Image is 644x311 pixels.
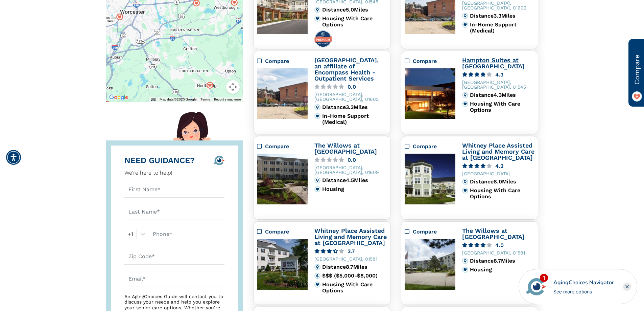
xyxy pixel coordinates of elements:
img: primary.svg [462,22,468,28]
div: Housing [322,186,387,192]
div: $$$ ($5,000-$8,000) [322,273,387,279]
span: Map data ©2025 Google [160,97,196,101]
div: Close [623,283,631,291]
img: primary.svg [314,282,320,288]
div: We're here to help! [124,169,195,177]
img: premium-profile-badge.svg [314,30,332,47]
input: First Name* [124,182,225,198]
img: 8-logo-icon.svg [214,156,224,165]
div: Popover trigger [207,82,213,89]
img: primary.svg [462,187,468,194]
div: Accessibility Menu [6,150,21,165]
div: Popover trigger [116,13,123,20]
div: Compare [265,57,308,65]
a: Terms [200,97,210,101]
div: Distance 3.3 Miles [470,13,535,19]
div: Housing With Care Options [322,282,387,294]
div: NEED GUIDANCE? [124,156,195,165]
a: Open this area in Google Maps (opens a new window) [108,93,130,102]
div: Distance 4.5 Miles [322,177,387,183]
div: Housing With Care Options [322,16,387,28]
div: Distance 5.0 Miles [322,7,387,13]
div: Compare [265,228,308,236]
input: Phone* [149,227,225,242]
div: [GEOGRAPHIC_DATA], [GEOGRAPHIC_DATA], 01609 [314,165,387,175]
div: Compare [257,228,308,236]
a: The Willows at [GEOGRAPHIC_DATA] [314,142,377,155]
div: 0.0 [348,84,356,89]
img: hello-there-lady.svg [173,112,211,149]
div: [GEOGRAPHIC_DATA], [GEOGRAPHIC_DATA], 01602 [314,92,387,102]
img: primary.svg [462,101,468,107]
div: Compare [413,228,455,236]
img: distance.svg [314,104,320,110]
img: avatar [525,275,548,298]
a: 4.3 [462,72,535,77]
img: distance.svg [462,92,468,98]
img: favorite_on.png [632,91,642,102]
button: Map camera controls [226,80,240,94]
div: Distance 8.7 Miles [470,258,535,264]
div: Housing [470,267,535,273]
div: In-Home Support (Medical) [322,113,387,125]
img: distance.svg [462,13,468,19]
img: distance.svg [462,179,468,185]
div: 0.0 [348,157,356,162]
div: AgingChoices Navigator [553,279,614,287]
img: primary.svg [462,267,468,273]
div: In-Home Support (Medical) [470,22,535,34]
a: 4.2 [462,163,535,169]
img: distance.svg [314,7,320,13]
a: Whitney Place Assisted Living and Memory Care at [GEOGRAPHIC_DATA] [314,227,387,246]
input: Last Name* [124,204,225,220]
a: 4.0 [462,243,535,248]
img: primary.svg [314,16,320,22]
div: Distance 8.7 Miles [322,264,387,270]
a: 0.0 [314,157,387,162]
div: 4.3 [495,72,503,77]
div: [GEOGRAPHIC_DATA], [GEOGRAPHIC_DATA], 01602 [462,1,535,10]
div: Distance 4.3 Miles [470,92,535,98]
input: Zip Code* [124,249,225,265]
div: [GEOGRAPHIC_DATA] [462,171,535,176]
div: Compare [257,142,308,151]
div: Housing With Care Options [470,187,535,200]
a: The Willows at [GEOGRAPHIC_DATA] [462,227,525,240]
img: distance.svg [314,177,320,183]
button: Keyboard shortcuts [151,97,156,102]
img: search-map-marker.svg [116,13,123,20]
div: [GEOGRAPHIC_DATA], 01581 [314,257,387,261]
img: primary.svg [314,186,320,192]
a: Report a map error [214,97,241,101]
div: 1 [540,274,548,282]
div: Compare [413,57,455,65]
img: Google [108,93,130,102]
a: Whitney Place Assisted Living and Memory Care at [GEOGRAPHIC_DATA] [462,142,534,161]
img: primary.svg [314,113,320,119]
div: Compare [257,57,308,65]
img: distance.svg [314,264,320,270]
img: search-map-marker.svg [207,82,213,89]
div: [GEOGRAPHIC_DATA], [GEOGRAPHIC_DATA], 01545 [462,80,535,89]
img: cost.svg [314,273,320,279]
div: [GEOGRAPHIC_DATA], 01581 [462,250,535,255]
a: Hampton Suites at [GEOGRAPHIC_DATA] [462,57,525,70]
div: Compare [405,57,455,65]
div: 4.2 [495,163,503,169]
div: Compare [405,142,455,151]
a: [GEOGRAPHIC_DATA], an affiliate of Encompass Health - Outpatient Services [314,57,379,82]
input: Email* [124,271,225,287]
div: 4.0 [495,243,504,248]
div: Distance 8.0 Miles [470,179,535,185]
div: Compare [265,142,308,151]
div: Distance 3.3 Miles [322,104,387,110]
div: Housing With Care Options [470,101,535,113]
div: Compare [405,228,455,236]
div: Compare [413,142,455,151]
img: distance.svg [462,258,468,264]
a: 3.7 [314,249,387,254]
div: 3.7 [348,249,355,254]
a: 0.0 [314,84,387,89]
div: See more options [553,288,614,295]
span: Compare [632,54,642,85]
